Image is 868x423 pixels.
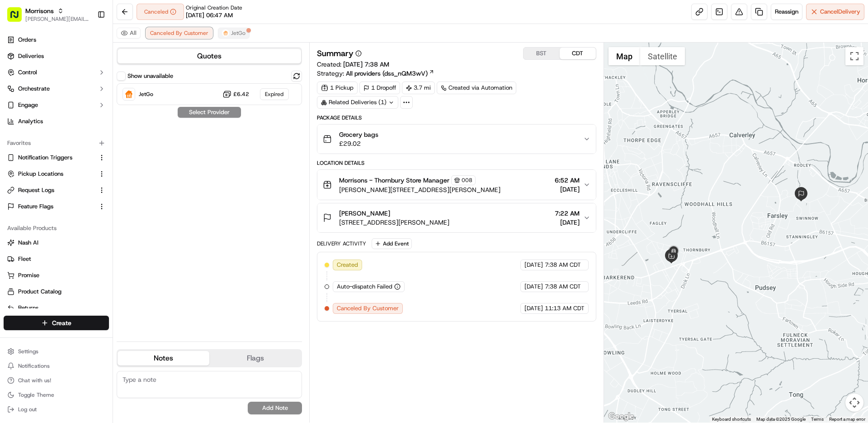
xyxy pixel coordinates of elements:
[41,87,148,96] div: Start new chat
[18,255,31,263] span: Fleet
[7,154,94,162] a: Notification Triggers
[5,199,73,215] a: 📗Knowledge Base
[339,139,378,148] span: £29.02
[222,29,229,37] img: justeat_logo.png
[402,82,435,94] div: 3.7 mi
[4,236,109,250] button: Nash AI
[4,98,109,112] button: Engage
[18,117,43,125] span: Analytics
[90,225,109,231] span: Pylon
[4,268,109,283] button: Promise
[139,91,153,98] span: JetGo
[4,389,109,401] button: Toggle Theme
[18,101,38,109] span: Engage
[555,209,580,218] span: 7:22 AM
[4,345,109,358] button: Settings
[343,60,389,68] span: [DATE] 7:38 AM
[317,96,398,109] div: Related Deliveries (1)
[18,391,54,399] span: Toggle Theme
[4,316,109,330] button: Create
[4,49,109,63] a: Deliveries
[9,156,24,171] img: Ami Wang
[222,90,249,99] button: £6.42
[640,47,685,65] button: Show satellite imagery
[260,88,289,100] div: Expired
[4,4,94,25] button: Morrisons[PERSON_NAME][EMAIL_ADDRESS][DOMAIN_NAME]
[150,29,208,37] span: Canceled By Customer
[555,218,580,227] span: [DATE]
[317,60,389,69] span: Created:
[123,88,135,100] img: JetGo
[75,165,78,172] span: •
[186,4,242,11] span: Original Creation Date
[555,176,580,185] span: 6:52 AM
[209,351,301,365] button: Flags
[28,140,73,148] span: [PERSON_NAME]
[146,28,212,38] button: Canceled By Customer
[73,199,149,215] a: 💻API Documentation
[4,284,109,299] button: Product Catalog
[4,65,109,80] button: Control
[18,377,51,384] span: Chat with us!
[794,187,808,202] div: 2
[7,304,105,312] a: Returns
[117,28,141,38] button: All
[7,202,94,211] a: Feature Flags
[18,202,53,211] span: Feature Flags
[462,177,472,184] span: 008
[606,411,636,423] img: Google
[28,165,73,172] span: [PERSON_NAME]
[339,209,390,218] span: [PERSON_NAME]
[317,240,366,247] div: Delivery Activity
[186,11,233,19] span: [DATE] 06:47 AM
[19,87,35,103] img: 4037041995827_4c49e92c6e3ed2e3ec13_72.png
[127,72,173,80] label: Show unavailable
[18,406,37,413] span: Log out
[337,283,392,291] span: Auto-dispatch Failed
[317,69,434,78] div: Strategy:
[118,351,209,365] button: Notes
[18,170,63,178] span: Pickup Locations
[829,417,865,422] a: Report a map error
[9,203,16,211] div: 📗
[437,82,516,94] a: Created via Automation
[4,199,109,214] button: Feature Flags
[7,255,105,263] a: Fleet
[712,416,751,423] button: Keyboard shortcuts
[666,244,681,259] div: 1
[9,118,61,125] div: Past conversations
[137,4,184,20] button: Canceled
[4,150,109,165] button: Notification Triggers
[359,82,400,94] div: 1 Dropoff
[771,4,802,20] button: Reassign
[18,154,72,162] span: Notification Triggers
[346,69,428,78] span: All providers (dss_nQM3wV)
[524,283,543,291] span: [DATE]
[9,87,25,103] img: 1736555255976-a54dd68f-1ca7-489b-9aae-adbdc363a1c4
[337,261,358,269] span: Created
[64,224,109,231] a: Powered byPylon
[811,417,824,422] a: Terms (opens in new tab)
[317,82,358,94] div: 1 Pickup
[317,125,595,154] button: Grocery bags£29.02
[76,203,84,211] div: 💻
[4,33,109,47] a: Orders
[339,176,449,185] span: Morrisons - Thornbury Store Manager
[372,238,412,249] button: Add Event
[4,136,109,150] div: Favorites
[756,417,806,422] span: Map data ©2025 Google
[545,304,585,312] span: 11:13 AM CDT
[233,91,249,98] span: £6.42
[339,218,449,227] span: [STREET_ADDRESS][PERSON_NAME]
[18,68,37,77] span: Control
[4,114,109,129] a: Analytics
[41,96,124,103] div: We're available if you need us!
[820,8,860,16] span: Cancel Delivery
[24,58,163,68] input: Got a question? Start typing here...
[606,411,636,423] a: Open this area in Google Maps (opens a new window)
[25,15,90,23] button: [PERSON_NAME][EMAIL_ADDRESS][DOMAIN_NAME]
[4,221,109,236] div: Available Products
[524,48,560,59] button: BST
